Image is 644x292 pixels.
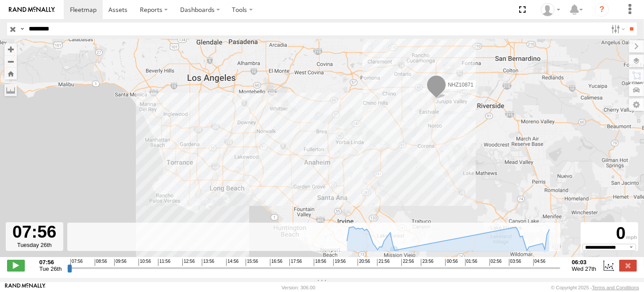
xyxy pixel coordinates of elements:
[114,259,127,266] span: 09:56
[619,260,637,271] label: Close
[333,259,346,266] span: 19:56
[158,259,170,266] span: 11:56
[551,285,639,290] div: © Copyright 2025 -
[19,23,26,35] label: Search Query
[608,23,627,35] label: Search Filter Options
[490,259,502,266] span: 02:56
[4,55,17,68] button: Zoom out
[629,99,644,111] label: Map Settings
[421,259,433,266] span: 23:56
[289,259,302,266] span: 17:56
[70,259,83,266] span: 07:56
[572,265,596,272] span: Wed 27th Aug 2025
[270,259,282,266] span: 16:56
[226,259,239,266] span: 14:56
[39,259,62,265] strong: 07:56
[246,259,258,266] span: 15:56
[445,259,458,266] span: 00:56
[4,43,17,55] button: Zoom in
[7,260,25,271] label: Play/Stop
[509,259,521,266] span: 03:56
[582,224,637,243] div: 0
[5,283,46,292] a: Visit our Website
[95,259,107,266] span: 08:56
[447,81,473,87] span: NHZ10871
[465,259,478,266] span: 01:56
[39,265,62,272] span: Tue 26th Aug 2025
[401,259,414,266] span: 22:56
[139,259,151,266] span: 10:56
[572,259,596,265] strong: 06:03
[9,7,55,13] img: rand-logo.svg
[358,259,370,266] span: 20:56
[4,68,17,80] button: Zoom Home
[4,84,17,96] label: Measure
[533,259,546,266] span: 04:56
[314,259,326,266] span: 18:56
[538,3,563,16] div: Zulema McIntosch
[377,259,389,266] span: 21:56
[182,259,195,266] span: 12:56
[282,285,315,290] div: Version: 306.00
[595,3,609,17] i: ?
[202,259,214,266] span: 13:56
[592,285,639,290] a: Terms and Conditions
